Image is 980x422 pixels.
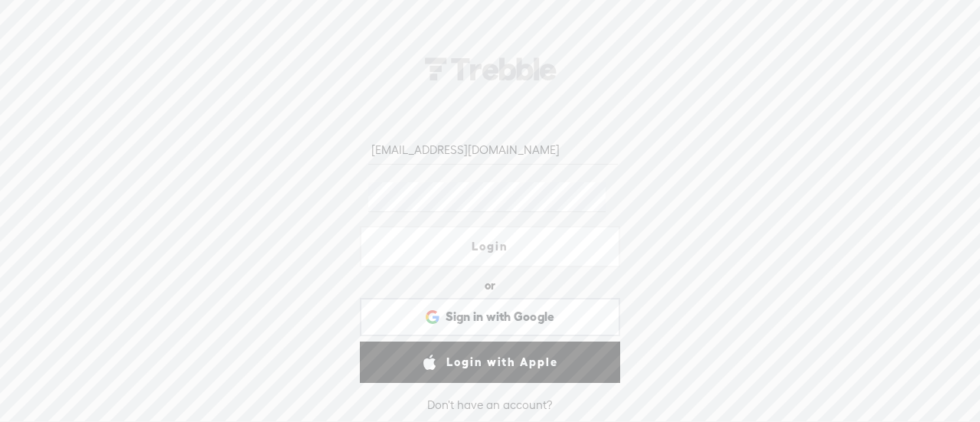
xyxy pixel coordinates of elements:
[368,135,617,165] input: Username
[446,309,555,325] span: Sign in with Google
[360,298,620,336] div: Sign in with Google
[485,273,495,298] div: or
[360,226,620,267] a: Login
[427,389,553,421] div: Don't have an account?
[360,342,620,383] a: Login with Apple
